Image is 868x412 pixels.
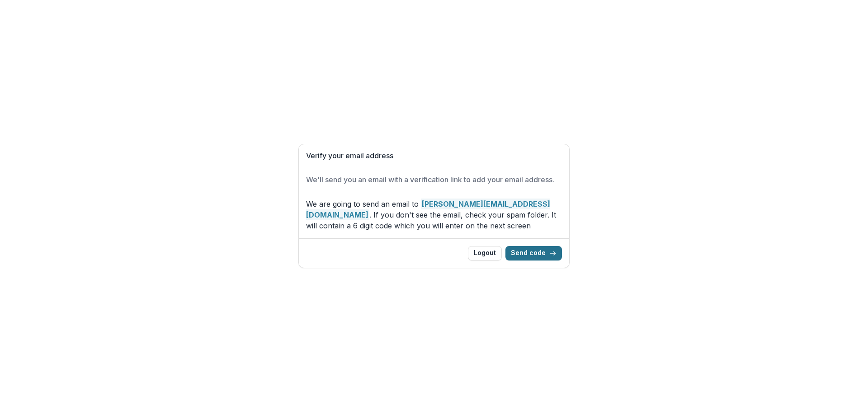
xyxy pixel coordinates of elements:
h1: Verify your email address [306,152,562,160]
strong: [PERSON_NAME][EMAIL_ADDRESS][DOMAIN_NAME] [306,199,550,220]
h2: We'll send you an email with a verification link to add your email address. [306,175,562,184]
p: We are going to send an email to . If you don't see the email, check your spam folder. It will co... [306,199,562,231]
button: Send code [505,246,562,260]
button: Logout [468,246,502,260]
